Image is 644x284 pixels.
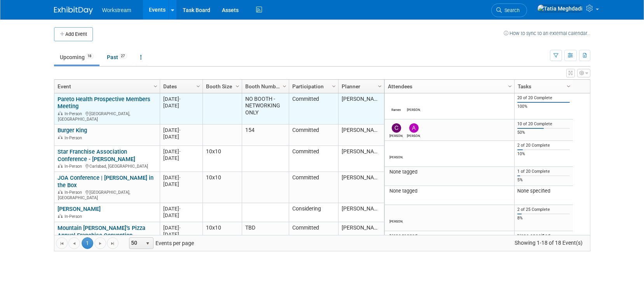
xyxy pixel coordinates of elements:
[389,133,403,138] div: Chris Connelly
[71,240,77,247] span: Go to the previous page
[56,237,68,249] a: Go to the first page
[85,53,94,59] span: 18
[517,130,570,135] div: 50%
[58,205,101,212] a: [PERSON_NAME]
[97,240,103,247] span: Go to the next page
[202,172,242,203] td: 10x10
[242,124,289,146] td: 154
[389,218,403,223] div: Josh Lu
[377,83,383,89] span: Column Settings
[202,222,242,253] td: 10x10
[292,80,333,93] a: Participation
[338,146,384,172] td: [PERSON_NAME]
[58,214,63,218] img: In-Person Event
[59,240,65,247] span: Go to the first page
[163,148,199,155] div: [DATE]
[281,83,288,89] span: Column Settings
[518,80,568,93] a: Tasks
[58,164,63,168] img: In-Person Event
[179,127,181,133] span: -
[375,80,384,91] a: Column Settings
[68,237,80,249] a: Go to the previous page
[119,237,202,249] span: Events per page
[289,146,338,172] td: Committed
[54,27,93,41] button: Add Event
[58,163,156,169] div: Carlsbad, [GEOGRAPHIC_DATA]
[491,4,527,17] a: Search
[195,83,201,89] span: Column Settings
[517,143,570,148] div: 2 of 20 Complete
[65,190,84,195] span: In-Person
[163,127,199,133] div: [DATE]
[392,209,401,218] img: Josh Lu
[163,224,199,231] div: [DATE]
[392,123,401,133] img: Chris Connelly
[101,50,133,65] a: Past27
[194,80,202,91] a: Column Settings
[342,80,379,93] a: Planner
[289,124,338,146] td: Committed
[517,104,570,109] div: 100%
[206,80,237,93] a: Booth Size
[54,50,99,65] a: Upcoming18
[233,80,242,91] a: Column Settings
[152,83,159,89] span: Column Settings
[58,110,156,122] div: [GEOGRAPHIC_DATA], [GEOGRAPHIC_DATA]
[504,30,590,36] a: How to sync to an external calendar...
[163,80,197,93] a: Dates
[289,172,338,203] td: Committed
[163,212,199,219] div: [DATE]
[392,97,401,107] img: Ramen Tegenfeldt
[234,83,241,89] span: Column Settings
[289,203,338,222] td: Considering
[163,205,199,212] div: [DATE]
[387,233,511,239] div: None tagged
[58,224,145,239] a: Mountain [PERSON_NAME]’s Pizza Annual Franchise Convention
[58,148,135,163] a: Star Franchise Association Conference - [PERSON_NAME]
[58,174,154,189] a: JOA Conference | [PERSON_NAME] in the Box
[65,214,84,219] span: In-Person
[338,203,384,222] td: [PERSON_NAME]
[163,174,199,181] div: [DATE]
[517,151,570,157] div: 10%
[163,231,199,238] div: [DATE]
[280,80,289,91] a: Column Settings
[54,7,93,14] img: ExhibitDay
[58,96,150,110] a: Pareto Health Prospective Members Meeting
[179,96,181,102] span: -
[245,80,284,93] a: Booth Number
[65,164,84,169] span: In-Person
[65,111,84,116] span: In-Person
[179,206,181,212] span: -
[102,7,131,13] span: Workstream
[119,53,127,59] span: 27
[517,233,570,239] div: None specified
[179,149,181,154] span: -
[517,207,570,212] div: 2 of 25 Complete
[389,107,403,112] div: Ramen Tegenfeldt
[331,83,337,89] span: Column Settings
[163,155,199,161] div: [DATE]
[506,80,514,91] a: Column Settings
[145,240,151,247] span: select
[289,222,338,253] td: Committed
[507,237,590,248] span: Showing 1-18 of 18 Event(s)
[338,172,384,203] td: [PERSON_NAME]
[517,177,570,183] div: 5%
[565,83,572,89] span: Column Settings
[409,97,419,107] img: Patrick Ledesma
[179,175,181,181] span: -
[407,133,421,138] div: Andrew Walters
[388,80,509,93] a: Attendees
[65,135,84,140] span: In-Person
[289,93,338,124] td: Committed
[58,189,156,200] div: [GEOGRAPHIC_DATA], [GEOGRAPHIC_DATA]
[517,169,570,174] div: 1 of 20 Complete
[387,169,511,175] div: None tagged
[409,123,419,133] img: Andrew Walters
[387,188,511,194] div: None tagged
[502,7,520,13] span: Search
[517,95,570,101] div: 20 of 20 Complete
[163,181,199,188] div: [DATE]
[151,80,160,91] a: Column Settings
